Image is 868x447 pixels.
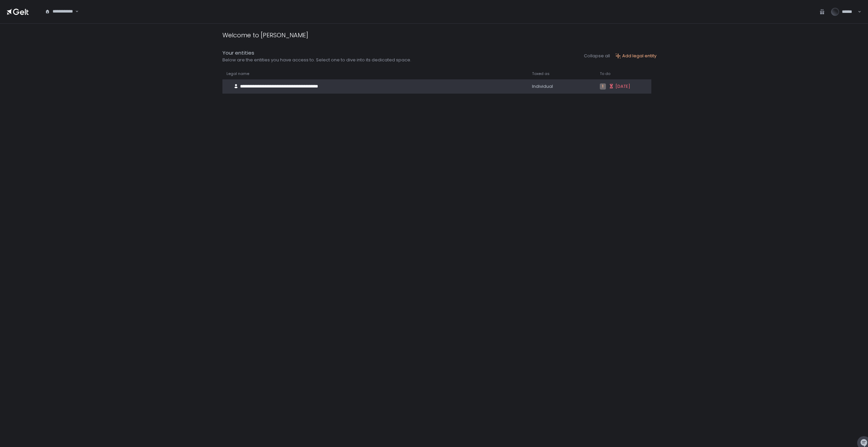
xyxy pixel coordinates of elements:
span: [DATE] [615,83,630,90]
div: Search for option [41,4,79,19]
div: Your entities [222,49,411,57]
span: 1 [600,83,606,90]
span: To do [600,71,610,76]
div: Welcome to [PERSON_NAME] [222,31,308,40]
div: Individual [532,83,592,90]
button: Add legal entity [615,53,656,59]
span: Legal name [226,71,249,76]
button: Collapse all [584,53,610,59]
div: Below are the entities you have access to. Select one to dive into its dedicated space. [222,57,411,63]
span: Taxed as [532,71,550,76]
